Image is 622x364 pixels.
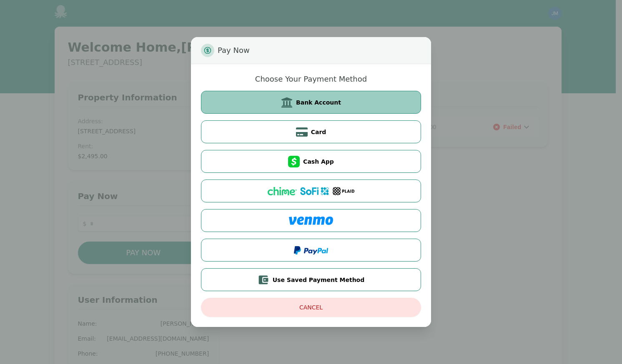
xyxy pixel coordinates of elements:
[289,217,333,225] img: Venmo logo
[296,98,341,107] span: Bank Account
[333,187,354,195] img: Plaid logo
[268,187,297,195] img: Chime logo
[303,157,334,166] span: Cash App
[201,120,421,143] button: Card
[255,74,367,84] h2: Choose Your Payment Method
[218,44,250,57] span: Pay Now
[201,268,421,291] button: Use Saved Payment Method
[201,91,421,114] button: Bank Account
[201,298,421,317] button: Cancel
[201,150,421,173] button: Cash App
[311,128,326,136] span: Card
[273,276,365,284] span: Use Saved Payment Method
[300,187,329,195] img: SoFi logo
[294,246,328,254] img: PayPal logo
